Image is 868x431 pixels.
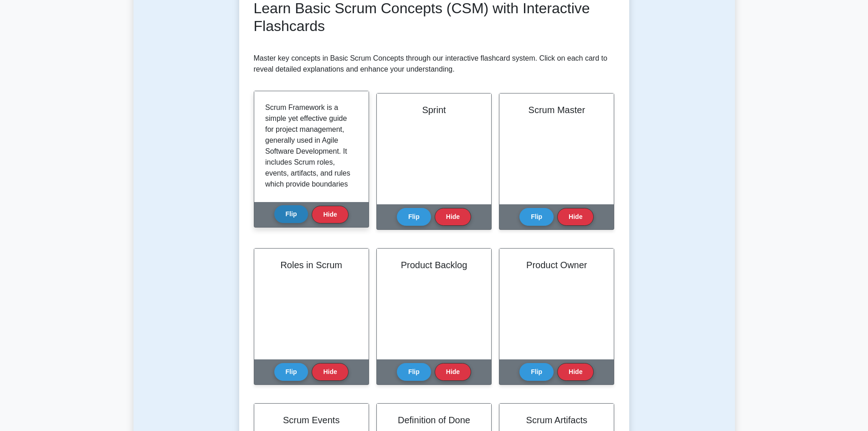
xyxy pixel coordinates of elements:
button: Hide [435,208,471,226]
button: Hide [557,208,594,226]
button: Flip [274,205,308,223]
h2: Definition of Done [388,415,480,426]
h2: Product Backlog [388,260,480,270]
h2: Scrum Artifacts [510,415,603,426]
button: Flip [397,363,431,381]
h2: Roles in Scrum [265,260,358,270]
button: Hide [312,206,348,223]
button: Flip [519,208,554,226]
h2: Sprint [388,104,480,115]
button: Hide [435,363,471,381]
button: Flip [274,363,308,381]
button: Flip [397,208,431,226]
h2: Product Owner [510,260,603,270]
p: Scrum Framework is a simple yet effective guide for project management, generally used in Agile S... [265,102,354,365]
h2: Scrum Master [510,104,603,115]
button: Hide [557,363,594,381]
h2: Scrum Events [265,415,358,426]
button: Hide [312,363,348,381]
p: Master key concepts in Basic Scrum Concepts through our interactive flashcard system. Click on ea... [254,53,615,75]
button: Flip [519,363,554,381]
